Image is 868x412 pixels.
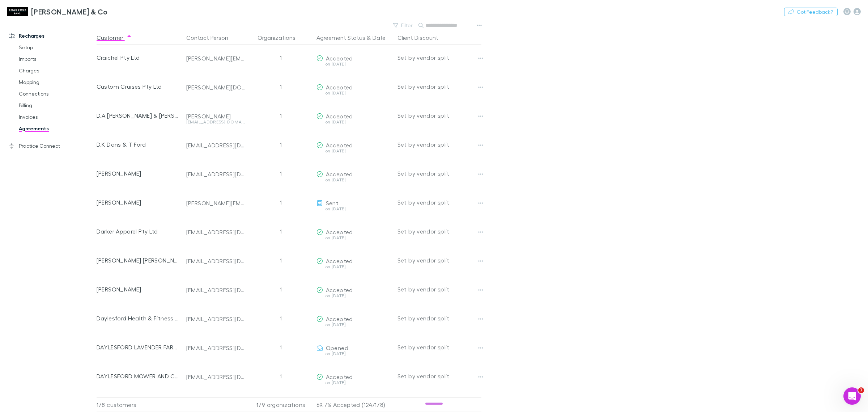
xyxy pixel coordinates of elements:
[12,76,102,88] a: Mapping
[316,207,392,211] div: on [DATE]
[97,101,180,130] div: D.A [PERSON_NAME] & [PERSON_NAME]
[316,62,392,66] div: on [DATE]
[326,344,348,351] span: Opened
[248,130,314,159] div: 1
[397,72,481,101] div: Set by vendor split
[248,398,314,412] div: 179 organizations
[326,171,353,177] span: Accepted
[248,159,314,188] div: 1
[397,188,481,217] div: Set by vendor split
[97,304,180,333] div: Daylesford Health & Fitness Pty Ltd
[1,30,102,42] a: Recharges
[843,387,861,405] iframe: Intercom live chat
[97,72,180,101] div: Custom Cruises Pty Ltd
[248,217,314,246] div: 1
[97,398,183,412] div: 178 customers
[3,3,112,20] a: [PERSON_NAME] & Co
[397,30,447,45] button: Client Discount
[186,142,246,149] div: [EMAIL_ADDRESS][DOMAIN_NAME]
[316,149,392,153] div: on [DATE]
[326,113,353,119] span: Accepted
[248,188,314,217] div: 1
[316,352,392,356] div: on [DATE]
[326,199,339,206] span: Sent
[397,217,481,246] div: Set by vendor split
[12,100,102,111] a: Billing
[186,286,246,294] div: [EMAIL_ADDRESS][DOMAIN_NAME]
[316,30,392,45] div: &
[258,30,304,45] button: Organizations
[316,381,392,385] div: on [DATE]
[326,84,353,91] span: Accepted
[1,140,102,152] a: Practice Connect
[316,236,392,240] div: on [DATE]
[97,275,180,304] div: [PERSON_NAME]
[186,84,246,91] div: [PERSON_NAME][DOMAIN_NAME][EMAIL_ADDRESS][DOMAIN_NAME]
[12,53,102,65] a: Imports
[326,373,353,380] span: Accepted
[7,7,28,16] img: Shaddock & Co's Logo
[316,294,392,298] div: on [DATE]
[12,88,102,100] a: Connections
[397,275,481,304] div: Set by vendor split
[12,123,102,134] a: Agreements
[248,304,314,333] div: 1
[248,246,314,275] div: 1
[316,178,392,182] div: on [DATE]
[97,188,180,217] div: [PERSON_NAME]
[97,30,132,45] button: Customer
[326,142,353,148] span: Accepted
[858,387,864,393] span: 1
[397,304,481,333] div: Set by vendor split
[97,333,180,362] div: DAYLESFORD LAVENDER FARM & EVENTS PTY LTD
[373,30,386,45] button: Date
[316,323,392,327] div: on [DATE]
[97,130,180,159] div: D.K Dans & T Ford
[784,8,838,16] button: Got Feedback?
[316,265,392,269] div: on [DATE]
[397,43,481,72] div: Set by vendor split
[186,344,246,352] div: [EMAIL_ADDRESS][DOMAIN_NAME]
[397,159,481,188] div: Set by vendor split
[186,113,246,120] div: [PERSON_NAME]
[326,315,353,322] span: Accepted
[397,362,481,391] div: Set by vendor split
[97,159,180,188] div: [PERSON_NAME]
[12,42,102,53] a: Setup
[97,217,180,246] div: Darker Apparel Pty Ltd
[12,111,102,123] a: Invoices
[97,43,180,72] div: Craichel Pty Ltd
[31,7,108,16] h3: [PERSON_NAME] & Co
[326,55,353,62] span: Accepted
[397,333,481,362] div: Set by vendor split
[390,21,417,30] button: Filter
[186,171,246,178] div: [EMAIL_ADDRESS][DOMAIN_NAME]
[97,246,180,275] div: [PERSON_NAME] [PERSON_NAME]
[326,286,353,293] span: Accepted
[248,72,314,101] div: 1
[397,246,481,275] div: Set by vendor split
[316,91,392,95] div: on [DATE]
[186,55,246,62] div: [PERSON_NAME][EMAIL_ADDRESS][DOMAIN_NAME]
[186,257,246,265] div: [EMAIL_ADDRESS][DOMAIN_NAME]
[186,199,246,207] div: [PERSON_NAME][EMAIL_ADDRESS][DOMAIN_NAME]
[186,315,246,323] div: [EMAIL_ADDRESS][DOMAIN_NAME]
[248,362,314,391] div: 1
[316,398,392,412] p: 69.7% Accepted (124/178)
[248,275,314,304] div: 1
[326,257,353,264] span: Accepted
[186,120,246,124] div: [EMAIL_ADDRESS][DOMAIN_NAME]
[397,101,481,130] div: Set by vendor split
[186,228,246,236] div: [EMAIL_ADDRESS][DOMAIN_NAME]
[316,120,392,124] div: on [DATE]
[248,101,314,130] div: 1
[186,30,237,45] button: Contact Person
[12,65,102,76] a: Charges
[397,130,481,159] div: Set by vendor split
[97,362,180,391] div: DAYLESFORD MOWER AND CHAINSAW CENTRE PTY LTD
[326,228,353,235] span: Accepted
[248,43,314,72] div: 1
[316,30,365,45] button: Agreement Status
[248,333,314,362] div: 1
[186,373,246,381] div: [EMAIL_ADDRESS][DOMAIN_NAME]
